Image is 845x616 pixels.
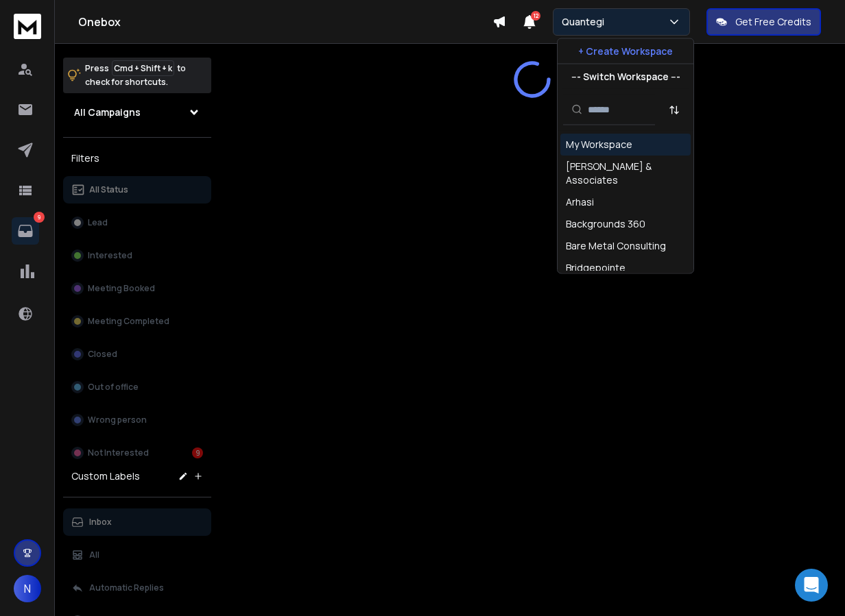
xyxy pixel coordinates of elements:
a: 9 [12,217,39,245]
button: Get Free Credits [706,8,821,36]
img: logo [14,14,41,39]
button: Sort by Sort A-Z [660,96,688,123]
button: + Create Workspace [558,39,693,64]
h3: Custom Labels [71,469,140,483]
button: N [14,575,41,602]
div: My Workspace [566,138,632,151]
p: Quantegi [562,15,610,29]
p: 9 [34,212,45,223]
h1: Onebox [78,14,492,30]
div: Backgrounds 360 [566,217,645,231]
p: Press to check for shortcuts. [85,62,186,89]
div: Open Intercom Messenger [795,569,828,602]
h1: All Campaigns [74,106,141,119]
span: Cmd + Shift + k [112,60,174,76]
button: All Campaigns [63,99,211,126]
span: 12 [531,11,540,21]
div: Bare Metal Consulting [566,239,666,253]
div: Arhasi [566,195,594,209]
div: Bridgepointe Technologies [566,261,685,288]
p: Get Free Credits [735,15,811,29]
p: + Create Workspace [578,45,673,58]
h3: Filters [63,149,211,168]
p: --- Switch Workspace --- [571,70,680,84]
div: [PERSON_NAME] & Associates [566,160,685,187]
